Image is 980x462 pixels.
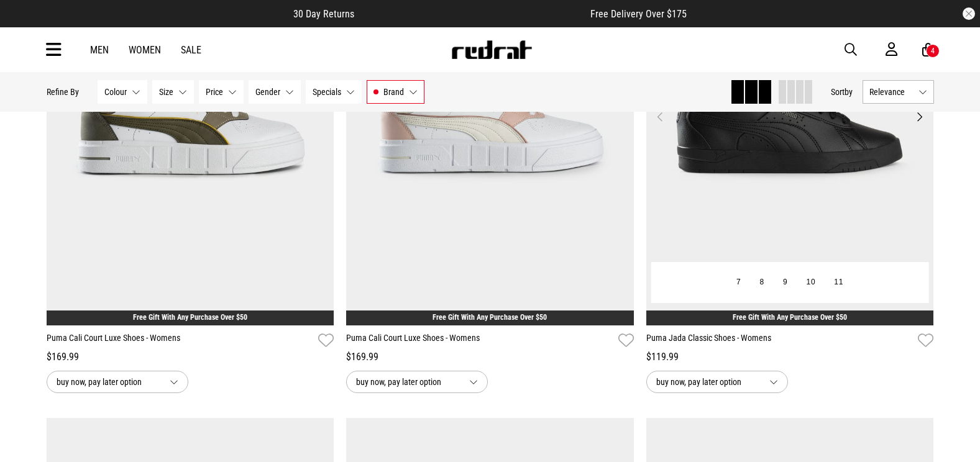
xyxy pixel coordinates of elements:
[104,87,127,97] span: Colour
[733,313,847,322] a: Free Gift With Any Purchase Over $50
[47,332,314,350] a: Puma Cali Court Luxe Shoes - Womens
[825,271,853,294] button: 11
[313,87,341,97] span: Specials
[57,374,160,389] span: buy now, pay later option
[646,371,788,393] button: buy now, pay later option
[912,109,927,124] button: Next
[845,87,853,97] span: by
[249,80,301,104] button: Gender
[152,80,194,104] button: Size
[346,332,613,350] a: Puma Cali Court Luxe Shoes - Womens
[199,80,244,104] button: Price
[255,87,280,97] span: Gender
[47,87,79,97] p: Refine By
[47,371,188,393] button: buy now, pay later option
[306,80,362,104] button: Specials
[90,44,109,56] a: Men
[47,350,334,365] div: $169.99
[869,87,914,97] span: Relevance
[159,87,173,97] span: Size
[367,80,424,104] button: Brand
[931,47,935,55] div: 4
[863,80,934,104] button: Relevance
[750,271,773,294] button: 8
[133,313,247,322] a: Free Gift With Any Purchase Over $50
[646,350,934,365] div: $119.99
[10,5,47,42] button: Open LiveChat chat widget
[98,80,147,104] button: Colour
[656,374,759,389] span: buy now, pay later option
[379,7,566,20] iframe: Customer reviews powered by Trustpilot
[653,109,668,124] button: Previous
[346,350,634,365] div: $169.99
[181,44,201,56] a: Sale
[797,271,825,294] button: 10
[727,271,750,294] button: 7
[922,43,934,57] a: 4
[590,8,687,20] span: Free Delivery Over $175
[356,374,459,389] span: buy now, pay later option
[383,87,404,97] span: Brand
[433,313,547,322] a: Free Gift With Any Purchase Over $50
[293,8,354,20] span: 30 Day Returns
[206,87,223,97] span: Price
[129,44,161,56] a: Women
[831,84,853,99] button: Sortby
[346,371,488,393] button: buy now, pay later option
[646,332,914,350] a: Puma Jada Classic Shoes - Womens
[774,271,797,294] button: 9
[451,40,533,59] img: Redrat logo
